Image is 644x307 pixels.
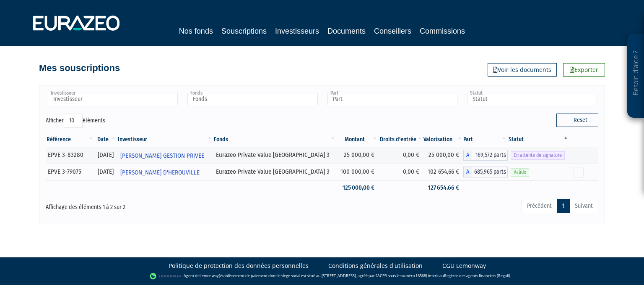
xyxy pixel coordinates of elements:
[97,167,114,176] div: [DATE]
[511,151,565,159] span: En attente de signature
[117,147,213,164] a: [PERSON_NAME] GESTION PRIVEE
[200,273,219,278] a: Lemonway
[379,164,423,180] td: 0,00 €
[463,150,472,161] span: A
[86,153,90,158] i: [Français] Personne physique
[336,147,379,164] td: 25 000,00 €
[472,167,508,177] span: 685,965 parts
[336,180,379,195] td: 125 000,00 €
[48,167,91,176] div: EPVE 3-79075
[488,63,557,77] a: Voir les documents
[374,25,411,37] a: Conseillers
[442,262,486,270] a: CGU Lemonway
[117,164,213,180] a: [PERSON_NAME] D'HEROUVILLE
[463,150,508,161] div: A - Eurazeo Private Value Europe 3
[336,164,379,180] td: 100 000,00 €
[8,272,636,281] div: - Agent de (établissement de paiement dont le siège social est situé au [STREET_ADDRESS], agréé p...
[207,165,210,180] i: Voir l'investisseur
[423,147,463,164] td: 25 000,00 €
[556,114,598,127] button: Reset
[117,132,213,147] th: Investisseur: activer pour trier la colonne par ordre croissant
[120,165,200,180] span: [PERSON_NAME] D'HEROUVILLE
[216,151,333,159] div: Eurazeo Private Value [GEOGRAPHIC_DATA] 3
[179,25,213,37] a: Nos fonds
[563,63,605,77] a: Exporter
[463,167,508,177] div: A - Eurazeo Private Value Europe 3
[97,151,114,159] div: [DATE]
[94,132,117,147] th: Date: activer pour trier la colonne par ordre croissant
[631,38,641,114] p: Besoin d'aide ?
[463,132,508,147] th: Part: activer pour trier la colonne par ordre croissant
[336,132,379,147] th: Montant: activer pour trier la colonne par ordre croissant
[444,273,510,278] a: Registre des agents financiers (Regafi)
[33,16,119,31] img: 1732889491-logotype_eurazeo_blanc_rvb.png
[420,25,465,37] a: Commissions
[423,164,463,180] td: 102 654,66 €
[46,132,94,147] th: Référence : activer pour trier la colonne par ordre croissant
[508,132,569,147] th: Statut : activer pour trier la colonne par ordre d&eacute;croissant
[216,167,333,176] div: Eurazeo Private Value [GEOGRAPHIC_DATA] 3
[213,132,336,147] th: Fonds: activer pour trier la colonne par ordre croissant
[221,25,267,38] a: Souscriptions
[379,147,423,164] td: 0,00 €
[120,148,204,164] span: [PERSON_NAME] GESTION PRIVEE
[46,198,269,212] div: Affichage des éléments 1 à 2 sur 2
[169,262,309,270] a: Politique de protection des données personnelles
[39,63,120,73] h4: Mes souscriptions
[463,167,472,177] span: A
[83,169,88,175] i: [Français] Personne physique
[46,114,105,128] label: Afficher éléments
[275,25,319,37] a: Investisseurs
[511,168,529,176] span: Valide
[472,150,508,161] span: 169,572 parts
[327,25,366,37] a: Documents
[379,132,423,147] th: Droits d'entrée: activer pour trier la colonne par ordre croissant
[423,132,463,147] th: Valorisation: activer pour trier la colonne par ordre croissant
[423,180,463,195] td: 127 654,66 €
[64,114,83,128] select: Afficheréléments
[557,199,570,213] a: 1
[328,262,423,270] a: Conditions générales d'utilisation
[150,272,182,281] img: logo-lemonway.png
[207,148,210,164] i: Voir l'investisseur
[48,151,91,159] div: EPVE 3-83280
